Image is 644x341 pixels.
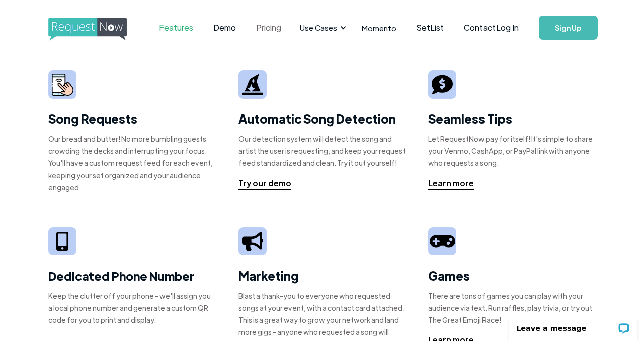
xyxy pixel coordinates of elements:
[238,268,299,283] strong: Marketing
[428,133,596,169] div: Let RequestNow pay for itself! It's simple to share your Venmo, CashApp, or PayPal link with anyo...
[428,177,474,189] div: Learn more
[56,232,68,251] img: iphone
[52,74,73,96] img: smarphone
[486,10,529,45] a: Log In
[242,232,263,250] img: megaphone
[48,18,124,38] a: home
[48,18,145,41] img: requestnow logo
[294,12,349,43] div: Use Cases
[428,111,512,126] strong: Seamless Tips
[352,13,407,43] a: Momento
[430,231,455,251] img: video game
[149,12,203,43] a: Features
[203,12,246,43] a: Demo
[428,268,470,283] strong: Games
[246,12,291,43] a: Pricing
[48,133,216,193] div: Our bread and butter! No more bumbling guests crowding the decks and interrupting your focus. You...
[48,268,195,284] strong: Dedicated Phone Number
[539,16,598,40] a: Sign Up
[238,177,291,190] a: Try our demo
[238,177,291,189] div: Try our demo
[407,12,454,43] a: SetList
[48,290,216,326] div: Keep the clutter off your phone - we'll assign you a local phone number and generate a custom QR ...
[428,290,596,326] div: There are tons of games you can play with your audience via text. Run raffles, play trivia, or tr...
[432,74,453,95] img: tip sign
[238,133,406,169] div: Our detection system will detect the song and artist the user is requesting, and keep your reques...
[300,22,337,33] div: Use Cases
[428,177,474,190] a: Learn more
[48,111,137,126] strong: Song Requests
[238,111,396,126] strong: Automatic Song Detection
[454,12,506,43] a: Contact
[503,309,644,341] iframe: LiveChat chat widget
[242,74,263,95] img: wizard hat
